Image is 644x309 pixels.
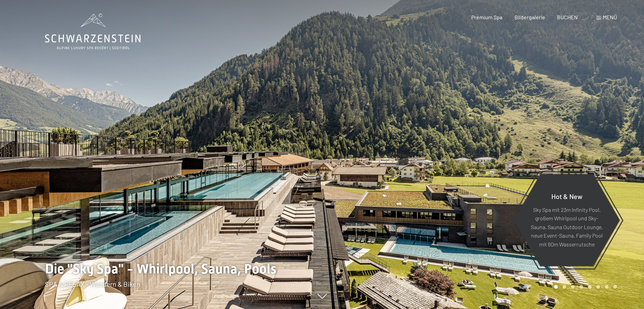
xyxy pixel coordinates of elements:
span: Hot & New [551,192,582,200]
div: Carousel Page 1 (Current Slide) [554,285,558,289]
div: Carousel Page 4 [579,285,583,289]
a: BUCHEN [557,14,578,20]
div: Carousel Page 3 [571,285,575,289]
a: Premium Spa [471,14,502,20]
div: Carousel Page 8 [613,285,617,289]
div: Carousel Pagination [552,285,617,289]
span: Einwilligung Marketing* [257,171,313,178]
div: Carousel Page 2 [563,285,566,289]
div: Carousel Page 7 [605,285,609,289]
div: Carousel Page 6 [596,285,600,289]
p: Sky Spa mit 23m Infinity Pool, großem Whirlpool und Sky-Sauna, Sauna Outdoor Lounge, neue Event-S... [530,205,603,248]
a: Hot & New Sky Spa mit 23m Infinity Pool, großem Whirlpool und Sky-Sauna, Sauna Outdoor Lounge, ne... [513,174,620,267]
div: Carousel Page 5 [588,285,592,289]
span: Menü [603,14,617,20]
a: Bildergalerie [515,14,545,20]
